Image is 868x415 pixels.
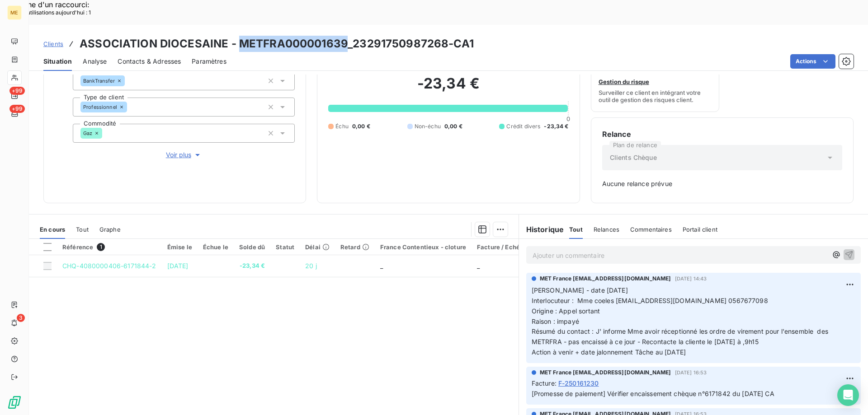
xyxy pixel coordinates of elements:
[83,57,107,66] span: Analyse
[83,104,117,110] span: Professionnel
[519,224,564,235] h6: Historique
[599,89,712,103] span: Surveiller ce client en intégrant votre outil de gestion des risques client.
[43,39,63,48] a: Clients
[380,243,466,251] div: France Contentieux - cloture
[83,78,115,84] span: BankTransfer
[683,226,717,233] span: Portail client
[675,276,707,281] span: [DATE] 14:43
[166,150,202,159] span: Voir plus
[599,78,649,85] span: Gestion du risque
[444,122,462,131] span: 0,00 €
[540,368,671,377] span: MET France [EMAIL_ADDRESS][DOMAIN_NAME]
[276,243,294,251] div: Statut
[9,105,25,113] span: +99
[7,395,22,410] img: Logo LeanPay
[352,122,370,131] span: 0,00 €
[80,36,474,52] h3: ASSOCIATION DIOCESAINE - METFRA000001639_23291750987268-CA1
[335,122,349,131] span: Échu
[73,150,295,160] button: Voir plus
[97,243,105,251] span: 1
[62,262,156,270] span: CHQ-4080000406-6171844-2
[17,314,25,322] span: 3
[532,348,686,356] span: Action à venir + date jalonnement Tâche au [DATE]
[380,262,383,270] span: _
[102,129,109,137] input: Ajouter une valeur
[40,226,65,233] span: En cours
[532,307,600,315] span: Origine : Appel sortant
[532,390,774,397] span: [Promesse de paiement] Vérifier encaissement chèque n°6171842 du [DATE] CA
[675,370,707,375] span: [DATE] 16:53
[43,40,63,47] span: Clients
[76,226,89,233] span: Tout
[532,327,830,345] span: Résumé du contact : J' informe Mme avoir réceptionné les ordre de virement pour l'ensemble des ME...
[99,226,121,233] span: Graphe
[790,54,835,69] button: Actions
[477,262,480,270] span: _
[328,75,568,102] h2: -23,34 €
[591,54,720,112] button: Gestion du risqueSurveiller ce client en intégrant votre outil de gestion des risques client.
[239,261,265,270] span: -23,34 €
[340,243,369,251] div: Retard
[594,226,619,233] span: Relances
[118,57,181,66] span: Contacts & Adresses
[532,297,768,304] span: Interlocuteur : Mme coeles [EMAIL_ADDRESS][DOMAIN_NAME] 0567677098
[506,122,540,131] span: Crédit divers
[558,378,599,388] span: F-250161230
[415,122,441,131] span: Non-échu
[630,226,672,233] span: Commentaires
[532,286,628,294] span: [PERSON_NAME] - date [DATE]
[203,243,228,251] div: Échue le
[9,87,25,95] span: +99
[566,115,570,122] span: 0
[62,243,156,251] div: Référence
[602,129,842,140] h6: Relance
[532,378,557,388] span: Facture :
[532,317,579,325] span: Raison : impayé
[477,243,539,251] div: Facture / Echéancier
[43,57,72,66] span: Situation
[127,103,134,111] input: Ajouter une valeur
[305,243,330,251] div: Délai
[837,384,859,406] div: Open Intercom Messenger
[569,226,583,233] span: Tout
[540,275,671,283] span: MET France [EMAIL_ADDRESS][DOMAIN_NAME]
[610,153,657,162] span: Clients Chèque
[192,57,226,66] span: Paramètres
[602,179,842,188] span: Aucune relance prévue
[544,122,568,131] span: -23,34 €
[167,262,189,270] span: [DATE]
[83,131,92,136] span: Gaz
[239,243,265,251] div: Solde dû
[167,243,192,251] div: Émise le
[305,262,317,270] span: 20 j
[125,77,132,85] input: Ajouter une valeur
